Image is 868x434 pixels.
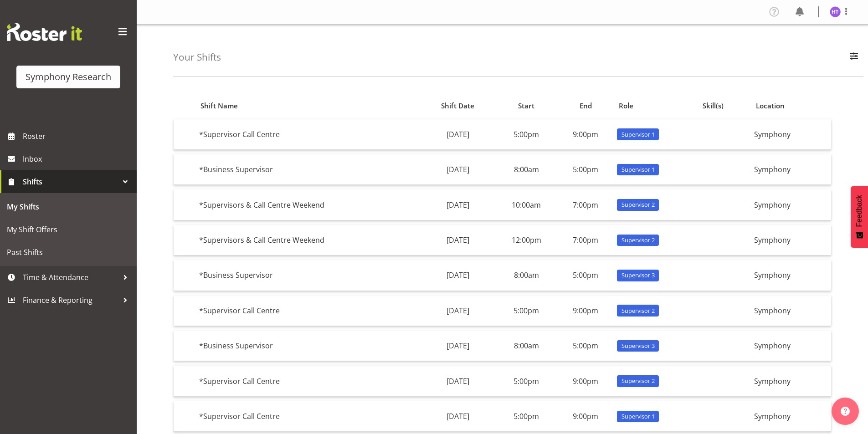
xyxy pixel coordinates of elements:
span: Roster [23,129,132,143]
td: 9:00pm [558,119,613,150]
td: [DATE] [421,260,495,291]
td: *Supervisors & Call Centre Weekend [195,189,421,220]
td: 9:00pm [558,366,613,396]
span: Role [619,101,633,111]
span: End [580,101,592,111]
td: Symphony [750,119,831,150]
td: Symphony [750,401,831,432]
td: 7:00pm [558,225,613,255]
td: *Business Supervisor [195,260,421,291]
img: hal-thomas1264.jpg [830,6,841,17]
span: Feedback [855,195,863,227]
img: help-xxl-2.png [841,407,850,416]
td: 9:00pm [558,296,613,326]
span: My Shift Offers [7,223,130,236]
td: [DATE] [421,296,495,326]
span: Supervisor 2 [621,306,655,315]
td: *Business Supervisor [195,154,421,185]
td: 5:00pm [495,366,558,396]
td: [DATE] [421,189,495,220]
td: 5:00pm [495,119,558,150]
td: 7:00pm [558,189,613,220]
td: Symphony [750,260,831,291]
td: *Supervisors & Call Centre Weekend [195,225,421,255]
td: [DATE] [421,154,495,185]
td: 5:00pm [558,154,613,185]
div: Symphony Research [26,70,111,84]
button: Filter Employees [844,47,863,67]
td: *Supervisor Call Centre [195,401,421,432]
span: Supervisor 3 [621,342,655,350]
td: [DATE] [421,401,495,432]
td: 5:00pm [558,260,613,291]
td: 10:00am [495,189,558,220]
span: Supervisor 1 [621,165,655,174]
span: Supervisor 1 [621,412,655,421]
span: Start [518,101,534,111]
span: Supervisor 2 [621,200,655,209]
span: Shifts [23,175,118,189]
td: *Supervisor Call Centre [195,296,421,326]
span: Shift Date [441,101,474,111]
span: Shift Name [200,101,238,111]
td: *Business Supervisor [195,331,421,361]
td: 8:00am [495,331,558,361]
td: Symphony [750,296,831,326]
button: Feedback - Show survey [851,186,868,248]
td: [DATE] [421,331,495,361]
td: 9:00pm [558,401,613,432]
td: Symphony [750,331,831,361]
td: Symphony [750,189,831,220]
span: Skill(s) [703,101,724,111]
td: *Supervisor Call Centre [195,366,421,396]
td: 5:00pm [495,296,558,326]
td: [DATE] [421,119,495,150]
td: *Supervisor Call Centre [195,119,421,150]
span: My Shifts [7,200,130,214]
td: Symphony [750,225,831,255]
td: 5:00pm [495,401,558,432]
span: Location [756,101,785,111]
a: My Shifts [2,195,134,218]
a: My Shift Offers [2,218,134,241]
span: Inbox [23,152,132,166]
td: 12:00pm [495,225,558,255]
span: Finance & Reporting [23,293,118,307]
img: Rosterit website logo [7,23,82,41]
span: Supervisor 1 [621,130,655,139]
td: 8:00am [495,260,558,291]
td: 5:00pm [558,331,613,361]
td: [DATE] [421,225,495,255]
td: 8:00am [495,154,558,185]
span: Supervisor 2 [621,236,655,245]
td: [DATE] [421,366,495,396]
h4: Your Shifts [173,52,221,62]
span: Time & Attendance [23,271,118,284]
td: Symphony [750,366,831,396]
span: Supervisor 3 [621,271,655,280]
a: Past Shifts [2,241,134,264]
span: Supervisor 2 [621,377,655,385]
span: Past Shifts [7,245,130,259]
td: Symphony [750,154,831,185]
